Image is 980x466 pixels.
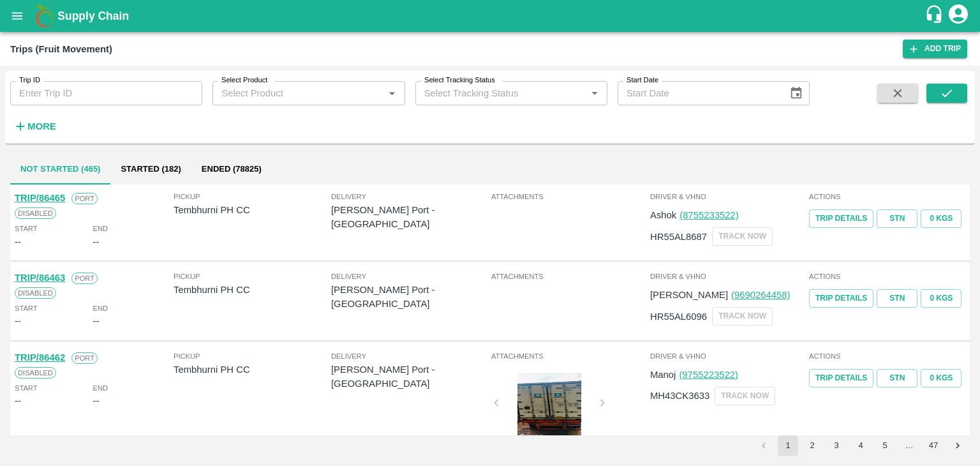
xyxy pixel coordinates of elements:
[15,352,65,363] a: TRIP/86462
[650,290,728,300] span: [PERSON_NAME]
[809,271,965,282] span: Actions
[174,350,331,362] span: Pickup
[10,154,110,184] button: Not Started (465)
[650,230,707,244] p: HR55AL8687
[174,203,331,217] p: Tembhurni PH CC
[15,367,56,379] span: Disabled
[10,41,112,57] div: Trips (Fruit Movement)
[875,435,895,456] button: Go to page 5
[383,85,400,101] button: Open
[618,81,779,105] input: Start Date
[921,369,961,387] button: 0 Kgs
[10,81,202,105] input: Enter Trip ID
[650,389,709,403] p: MH43CK3633
[947,3,970,29] div: account of current user
[650,191,806,202] span: Driver & VHNo
[809,369,873,387] a: Trip Details
[15,394,21,408] div: --
[650,350,806,362] span: Driver & VHNo
[903,40,967,58] a: Add Trip
[15,235,21,249] div: --
[850,435,871,456] button: Go to page 4
[27,121,56,132] strong: More
[809,191,965,202] span: Actions
[424,75,495,86] label: Select Tracking Status
[877,369,917,387] a: STN
[924,4,947,27] div: customer-support
[491,350,648,362] span: Attachments
[752,435,970,456] nav: pagination navigation
[174,271,331,282] span: Pickup
[899,440,919,452] div: …
[650,310,707,324] p: HR55AL6096
[93,314,100,328] div: --
[802,435,822,456] button: Go to page 2
[57,7,924,25] a: Supply Chain
[731,290,790,300] a: (9690264458)
[809,350,965,362] span: Actions
[947,435,968,456] button: Go to next page
[877,289,917,308] a: STN
[93,382,108,394] span: End
[331,363,489,391] p: [PERSON_NAME] Port - [GEOGRAPHIC_DATA]
[419,85,566,101] input: Select Tracking Status
[174,283,331,297] p: Tembhurni PH CC
[650,210,676,220] span: Ashok
[19,75,40,86] label: Trip ID
[15,193,65,203] a: TRIP/86465
[809,209,873,228] a: Trip Details
[15,287,56,299] span: Disabled
[15,303,37,314] span: Start
[331,271,489,282] span: Delivery
[491,191,648,202] span: Attachments
[877,209,917,228] a: STN
[93,223,108,234] span: End
[331,283,489,312] p: [PERSON_NAME] Port - [GEOGRAPHIC_DATA]
[921,289,961,308] button: 0 Kgs
[921,209,961,228] button: 0 Kgs
[778,435,798,456] button: page 1
[71,352,98,364] span: Port
[3,1,32,31] button: open drawer
[191,154,272,184] button: Ended (78825)
[650,271,806,282] span: Driver & VHNo
[93,235,100,249] div: --
[174,363,331,377] p: Tembhurni PH CC
[679,210,738,220] a: (8755233522)
[15,223,37,234] span: Start
[15,382,37,394] span: Start
[221,75,267,86] label: Select Product
[923,435,944,456] button: Go to page 47
[71,193,98,204] span: Port
[10,116,59,137] button: More
[586,85,603,101] button: Open
[93,303,108,314] span: End
[71,273,98,284] span: Port
[93,394,100,408] div: --
[491,271,648,282] span: Attachments
[627,75,658,86] label: Start Date
[15,273,65,283] a: TRIP/86463
[110,154,191,184] button: Started (182)
[57,10,129,22] b: Supply Chain
[174,191,331,202] span: Pickup
[32,3,57,29] img: logo
[331,191,489,202] span: Delivery
[216,85,380,101] input: Select Product
[784,81,808,105] button: Choose date
[331,350,489,362] span: Delivery
[331,203,489,232] p: [PERSON_NAME] Port - [GEOGRAPHIC_DATA]
[650,370,676,380] span: Manoj
[809,289,873,308] a: Trip Details
[679,370,738,380] a: (9755223522)
[826,435,847,456] button: Go to page 3
[15,207,56,219] span: Disabled
[15,314,21,328] div: --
